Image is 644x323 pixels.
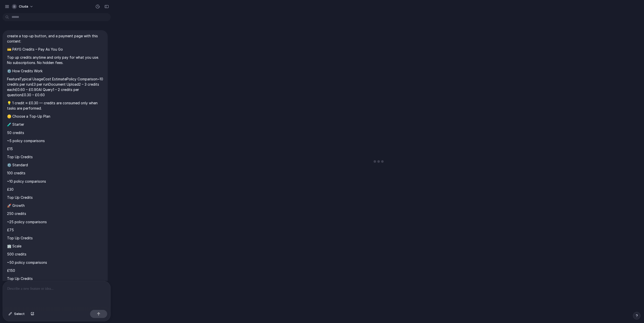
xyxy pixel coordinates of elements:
p: ~25 policy comparisons [7,219,103,224]
p: £150 [7,268,103,273]
p: 50 credits [7,130,103,135]
p: £15 [7,146,103,151]
p: Top up credits anytime and only pay for what you use. No subscriptions. No hidden fees. [7,55,103,65]
p: ⚙️ How Credits Work [7,68,103,74]
p: create a top-up button, and a payment page with this content: [7,33,103,44]
p: ~10 policy comparisons [7,179,103,184]
p: 🧪 Starter [7,122,103,127]
p: 🏢 Scale [7,243,103,249]
button: Select [6,310,27,318]
p: Top Up Credits [7,276,103,281]
p: ~5 policy comparisons [7,138,103,143]
p: 🚀 Growth [7,203,103,208]
p: 🪙 Choose a Top-Up Plan [7,114,103,119]
p: ⚙️ Standard [7,162,103,168]
p: 250 credits [7,211,103,216]
p: ~50 policy comparisons [7,260,103,265]
button: cluda [10,3,36,11]
p: FeatureTypical UsageCost EstimatePolicy Comparison~10 credits per run£3 per runDocument Upload2 –... [7,76,103,98]
p: 100 credits [7,170,103,176]
p: £30 [7,187,103,192]
p: 💡 1 credit ≈ £0.30 — credits are consumed only when tasks are performed. [7,100,103,111]
p: Top Up Credits [7,154,103,159]
p: 💳 PAYG Credits – Pay As You Go [7,47,103,52]
p: £75 [7,227,103,233]
span: cluda [19,4,28,9]
p: Top Up Credits [7,235,103,241]
span: Select [14,311,25,316]
p: 500 credits [7,251,103,257]
p: Top Up Credits [7,195,103,200]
